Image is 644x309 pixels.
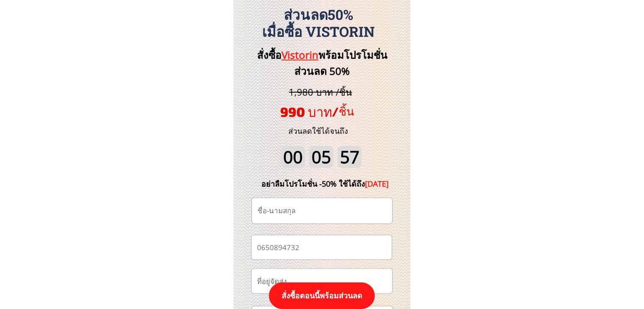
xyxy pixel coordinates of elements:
h3: สั่งซื้อ พร้อมโปรโมชั่นส่วนลด 50% [243,47,401,80]
span: [DATE] [365,179,389,189]
input: ชื่อ-นามสกุล [255,198,389,223]
p: สั่งซื้อตอนนี้พร้อมส่วนลด [269,282,375,309]
span: Vistorin [282,48,318,62]
input: เบอร์โทรศัพท์ [255,235,388,259]
h3: ส่วนลดใช้ได้จนถึง [277,125,359,137]
span: 990 บาท [280,104,332,119]
div: อย่าลืมโปรโมชั่น -50% ใช้ได้ถึง [249,178,402,190]
span: /ชิ้น [332,104,354,118]
h3: ส่วนลด50% เมื่อซื้อ Vistorin [229,6,408,40]
span: 1,980 บาท /ชิ้น [289,86,352,98]
input: ที่อยู่จัดส่ง [255,269,389,293]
